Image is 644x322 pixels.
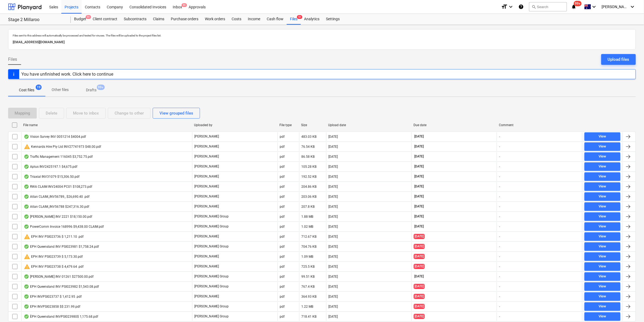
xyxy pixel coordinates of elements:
div: 86.58 KB [302,155,315,159]
div: Aptus INV2425197.1 $4,675.pdf [24,165,77,169]
p: [PERSON_NAME] Group [195,224,229,229]
div: EPH Queensland INV PSI023981 $1,758.24.pdf [24,244,99,249]
p: [PERSON_NAME] Group [195,314,229,319]
div: - [499,145,500,149]
p: [PERSON_NAME] Group [195,214,229,219]
span: 9+ [297,15,302,19]
p: Cost files [19,87,34,93]
div: View [599,253,606,260]
button: View [585,312,620,321]
p: [PERSON_NAME] Group [195,274,229,279]
div: EPH Queensland INV PSI023982 $1,543.08.pdf [24,284,99,289]
button: View [585,242,620,251]
a: Claims [150,14,168,25]
div: - [499,135,500,139]
button: View [585,162,620,171]
div: OCR finished [24,284,29,289]
div: 203.06 KB [302,195,317,199]
p: [PERSON_NAME] Group [195,304,229,309]
div: - [499,165,500,169]
div: [DATE] [329,285,338,289]
button: View [585,222,620,231]
div: pdf [280,275,285,279]
button: View grouped files [153,108,200,119]
div: View [599,213,606,220]
button: View [585,172,620,181]
div: EPH INV PSI023739 $ 5,173.30.pdf [24,253,83,260]
span: [DATE] [414,164,424,169]
a: Work orders [202,14,228,25]
button: View [585,142,620,151]
div: RWA CLAIM INV24004 PC01 $108,273.pdf [24,185,92,189]
div: 1.09 MB [302,255,313,259]
div: [DATE] [329,265,338,269]
div: pdf [280,185,285,189]
div: View [599,313,606,320]
span: [DATE] [414,284,425,289]
span: [DATE] [414,244,425,249]
div: pdf [280,235,285,239]
span: [DATE] [414,294,425,299]
div: 1.88 MB [302,215,313,219]
div: EPH INV PSI023738 $ 4,479.64 .pdf [24,263,84,270]
a: Purchase orders [168,14,202,25]
a: Subcontracts [121,14,150,25]
div: [DATE] [329,295,338,298]
i: format_size [501,4,508,10]
div: Client contract [89,14,121,25]
div: File type [280,123,297,127]
div: Budget [71,14,89,25]
p: [PERSON_NAME] [195,184,219,189]
div: [DATE] [329,145,338,149]
div: View [599,273,606,280]
span: [DATE] [414,254,425,259]
div: [DATE] [329,205,338,209]
div: [PERSON_NAME] INV 2221 $18,150.00.pdf [24,214,92,219]
div: OCR finished [24,244,29,249]
p: [PERSON_NAME] [195,264,219,269]
button: View [585,252,620,261]
span: [DATE] [414,204,424,209]
i: keyboard_arrow_down [591,4,598,10]
div: pdf [280,195,285,199]
div: OCR finished [24,204,29,209]
div: pdf [280,265,285,269]
div: View [599,163,606,170]
div: OCR finished [24,304,29,309]
div: View [599,173,606,180]
a: Income [245,14,263,25]
span: [DATE] [414,274,424,279]
div: Uploaded by [194,123,275,127]
div: [DATE] [329,315,338,318]
div: - [499,295,500,298]
div: 483.03 KB [302,135,317,139]
span: [PERSON_NAME] [602,5,629,9]
div: pdf [280,165,285,169]
div: [DATE] [329,255,338,259]
a: Files9+ [287,14,301,25]
span: [DATE] [414,234,425,239]
div: - [499,275,500,279]
div: View [599,293,606,300]
div: [PERSON_NAME] INV 01261 $27500.00.pdf [24,274,94,279]
div: 1.02 MB [302,225,313,229]
button: Upload files [601,54,636,65]
p: [PERSON_NAME] [195,144,219,149]
div: EPH INV PSI023736 $ 1,211.10 .pdf [24,233,84,240]
div: 364.93 KB [302,295,317,298]
div: 207.8 KB [302,205,315,209]
div: [DATE] [329,185,338,189]
div: OCR finished [24,194,29,199]
div: 767.4 KB [302,285,315,289]
div: pdf [280,245,285,249]
button: View [585,272,620,281]
div: OCR finished [24,135,29,139]
div: View [599,303,606,310]
div: 192.52 KB [302,175,317,179]
div: 99.51 KB [302,275,315,279]
div: OCR finished [24,214,29,219]
div: - [499,285,500,289]
div: pdf [280,295,285,298]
